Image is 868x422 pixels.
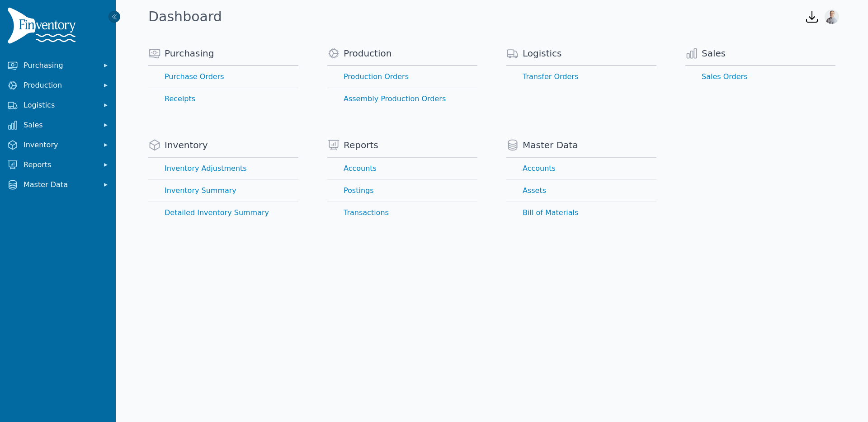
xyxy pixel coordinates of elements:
span: Master Data [523,139,578,151]
button: Purchasing [4,56,112,75]
a: Transfer Orders [506,66,656,88]
a: Detailed Inventory Summary [148,202,298,224]
span: Logistics [523,47,562,60]
span: Sales [24,120,96,131]
button: Production [4,76,112,94]
span: Logistics [24,100,96,111]
button: Logistics [4,96,112,114]
span: Reports [24,159,96,170]
a: Purchase Orders [148,66,298,88]
a: Assets [506,180,656,202]
a: Accounts [506,158,656,179]
a: Transactions [327,202,477,224]
a: Production Orders [327,66,477,88]
button: Sales [4,116,112,134]
img: Joshua Benton [825,9,839,24]
span: Production [344,47,392,60]
button: Inventory [4,136,112,154]
a: Bill of Materials [506,202,656,224]
a: Inventory Summary [148,180,298,202]
a: Accounts [327,158,477,179]
a: Receipts [148,88,298,110]
img: Finventory [7,7,80,47]
h1: Dashboard [148,9,222,25]
button: Reports [4,156,112,174]
span: Master Data [24,179,96,190]
span: Purchasing [24,60,96,71]
a: Assembly Production Orders [327,88,477,110]
span: Production [24,80,96,91]
a: Inventory Adjustments [148,158,298,179]
span: Reports [344,139,378,151]
span: Inventory [165,139,208,151]
button: Master Data [4,176,112,194]
span: Inventory [24,140,96,150]
a: Postings [327,180,477,202]
a: Sales Orders [685,66,835,88]
span: Purchasing [165,47,214,60]
span: Sales [702,47,726,60]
